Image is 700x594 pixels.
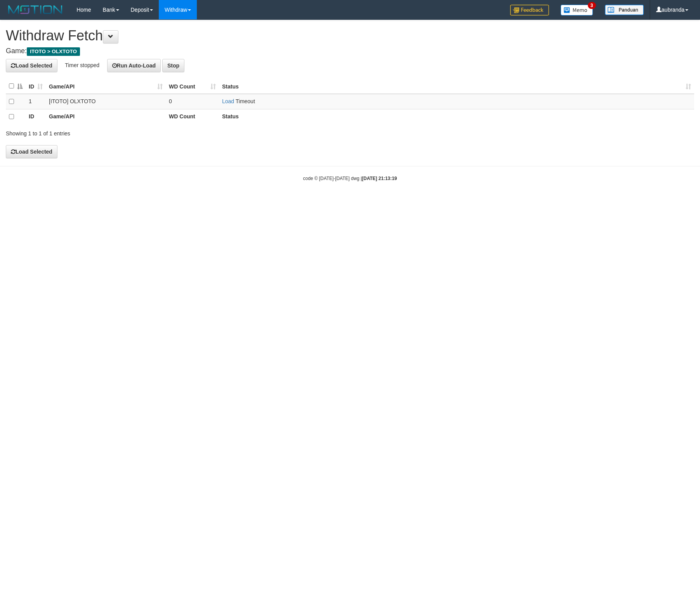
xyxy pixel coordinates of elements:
[6,47,694,55] h4: Game:
[65,62,99,68] span: Timer stopped
[219,79,694,94] th: Status: activate to sort column ascending
[6,28,694,43] h1: Withdraw Fetch
[222,98,234,104] a: Load
[588,2,596,9] span: 3
[6,126,286,137] div: Showing 1 to 1 of 1 entries
[6,59,57,72] button: Load Selected
[362,176,397,181] strong: [DATE] 21:13:19
[510,5,549,16] img: Feedback.jpg
[46,109,166,124] th: Game/API
[6,145,57,158] button: Load Selected
[26,109,46,124] th: ID
[46,94,166,109] td: [ITOTO] OLXTOTO
[166,79,219,94] th: WD Count: activate to sort column ascending
[162,59,184,72] button: Stop
[27,47,80,56] span: ITOTO > OLXTOTO
[169,98,172,104] span: 0
[236,98,255,104] span: Timeout
[303,176,397,181] small: code © [DATE]-[DATE] dwg |
[46,79,166,94] th: Game/API: activate to sort column ascending
[605,5,644,15] img: panduan.png
[26,94,46,109] td: 1
[219,109,694,124] th: Status
[6,4,65,16] img: MOTION_logo.png
[26,79,46,94] th: ID: activate to sort column ascending
[166,109,219,124] th: WD Count
[107,59,161,72] button: Run Auto-Load
[561,5,593,16] img: Button%20Memo.svg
